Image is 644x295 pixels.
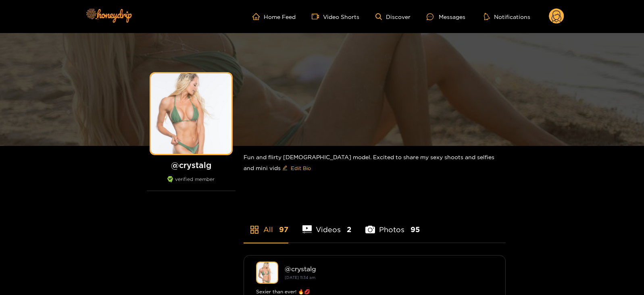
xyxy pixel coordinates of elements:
[250,225,259,235] span: appstore
[244,206,288,243] li: All
[312,13,359,20] a: Video Shorts
[282,165,288,171] span: edit
[481,12,533,21] button: Notifications
[312,13,323,20] span: video-camera
[147,160,236,170] h1: @ crystalg
[285,275,315,280] small: [DATE] 11:34 am
[281,162,313,175] button: editEdit Bio
[302,206,352,243] li: Videos
[256,262,278,284] img: crystalg
[427,12,465,21] div: Messages
[291,164,311,172] span: Edit Bio
[244,146,506,181] div: Fun and flirty [DEMOGRAPHIC_DATA] model. Excited to share my sexy shoots and selfies and mini vids
[252,13,296,20] a: Home Feed
[411,224,420,235] span: 95
[252,13,264,20] span: home
[279,224,288,235] span: 97
[375,13,411,20] a: Discover
[365,206,420,243] li: Photos
[285,265,493,272] div: @ crystalg
[147,176,236,191] div: verified member
[347,224,351,235] span: 2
